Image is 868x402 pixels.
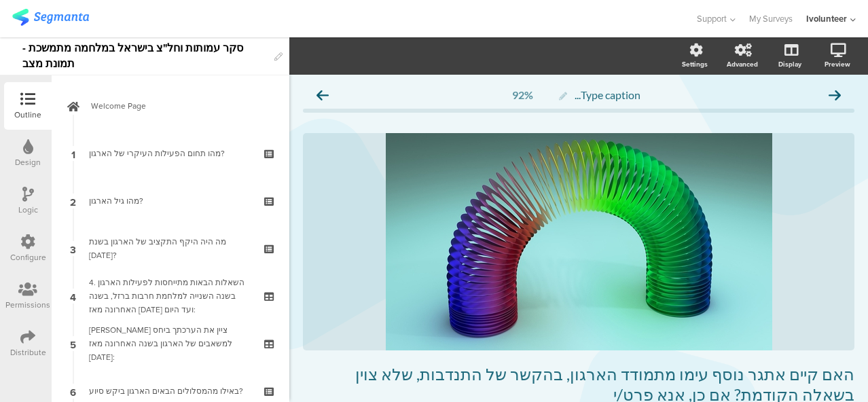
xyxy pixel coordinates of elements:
[70,241,76,256] span: 3
[825,59,850,69] div: Preview
[10,251,46,263] div: Configure
[512,88,533,101] div: 92%
[5,299,50,311] div: Permissions
[55,225,286,272] a: 3 מה היה היקף התקציב של הארגון בשנת [DATE]?
[55,130,286,177] a: 1 מהו תחום הפעילות העיקרי של הארגון?
[89,235,251,262] div: מה היה היקף התקציב של הארגון בשנת 2025?
[778,59,801,69] div: Display
[71,146,75,161] span: 1
[89,194,251,208] div: מהו גיל הארגון?
[89,323,251,364] div: אנא ציין את הערכתך ביחס למשאבים של הארגון בשנה האחרונה מאז אוקטובר 2024:
[727,59,758,69] div: Advanced
[89,384,251,398] div: באילו מהמסלולים הבאים הארגון ביקש סיוע?
[18,204,38,216] div: Logic
[10,346,46,359] div: Distribute
[70,384,76,399] span: 6
[806,12,847,25] div: Ivolunteer
[12,9,89,26] img: segmanta logo
[89,276,251,316] div: 4. השאלות הבאות מתייחסות לפעילות הארגון בשנה השנייה למלחמת חרבות ברזל, בשנה האחרונה מאז אוקטובר 2...
[91,99,265,113] span: Welcome Page
[575,88,640,101] span: Type caption...
[22,37,268,75] div: סקר עמותות וחל"צ בישראל במלחמה מתמשכת - תמונת מצב
[386,133,772,350] img: האם קיים אתגר נוסף עימו מתמודד הארגון, בהקשר של התנדבות, שלא צוין בשאלה הקודמת? אם כן, אנא פרט/י ...
[15,156,41,168] div: Design
[55,272,286,320] a: 4 4. השאלות הבאות מתייחסות לפעילות הארגון בשנה השנייה למלחמת חרבות ברזל, בשנה האחרונה מאז [DATE] ...
[70,194,76,208] span: 2
[682,59,708,69] div: Settings
[70,336,76,351] span: 5
[55,177,286,225] a: 2 מהו גיל הארגון?
[697,12,727,25] span: Support
[89,147,251,160] div: מהו תחום הפעילות העיקרי של הארגון?
[70,289,76,304] span: 4
[55,82,286,130] a: Welcome Page
[55,320,286,367] a: 5 [PERSON_NAME] ציין את הערכתך ביחס למשאבים של הארגון בשנה האחרונה מאז [DATE]:
[14,109,41,121] div: Outline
